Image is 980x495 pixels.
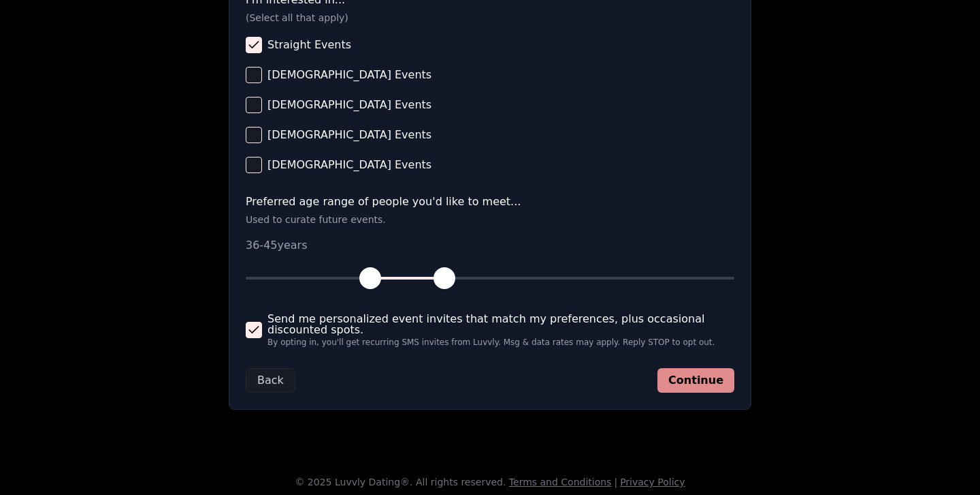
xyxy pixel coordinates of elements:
[246,196,734,207] label: Preferred age range of people you'd like to meet...
[246,157,262,173] button: [DEMOGRAPHIC_DATA] Events
[509,477,612,487] a: Terms and Conditions
[267,160,431,170] span: [DEMOGRAPHIC_DATA] Events
[267,40,351,50] span: Straight Events
[267,100,431,110] span: [DEMOGRAPHIC_DATA] Events
[267,70,431,80] span: [DEMOGRAPHIC_DATA] Events
[267,130,431,140] span: [DEMOGRAPHIC_DATA] Events
[246,67,262,83] button: [DEMOGRAPHIC_DATA] Events
[246,368,295,393] button: Back
[267,314,734,335] span: Send me personalized event invites that match my preferences, plus occasional discounted spots.
[246,37,262,53] button: Straight Events
[246,322,262,338] button: Send me personalized event invites that match my preferences, plus occasional discounted spots.By...
[620,477,685,487] a: Privacy Policy
[657,368,734,393] button: Continue
[246,97,262,113] button: [DEMOGRAPHIC_DATA] Events
[267,338,734,346] span: By opting in, you'll get recurring SMS invites from Luvvly. Msg & data rates may apply. Reply STO...
[246,11,734,25] p: (Select all that apply)
[614,477,617,487] span: |
[246,127,262,143] button: [DEMOGRAPHIC_DATA] Events
[246,237,734,254] p: 36 - 45 years
[246,213,734,226] p: Used to curate future events.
